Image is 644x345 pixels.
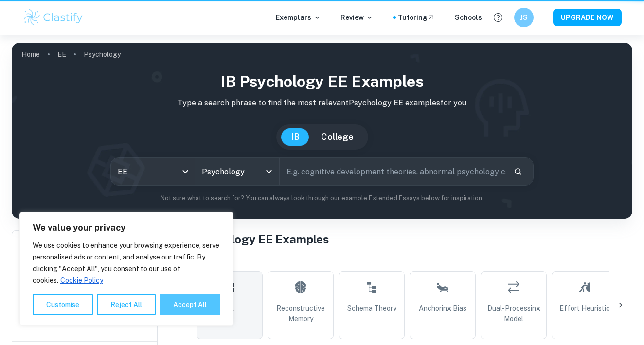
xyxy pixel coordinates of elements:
[160,294,220,315] button: Accept All
[280,158,506,185] input: E.g. cognitive development theories, abnormal psychology case studies, social psychology experime...
[19,193,625,203] p: Not sure what to search for? You can always look through our example Extended Essays below for in...
[485,303,542,324] span: Dual-Processing Model
[455,12,482,23] a: Schools
[340,12,374,23] p: Review
[173,256,632,267] h6: Topic
[276,12,321,23] p: Exemplars
[490,9,506,26] button: Help and Feedback
[398,12,435,23] a: Tutoring
[173,230,632,248] h1: All Psychology EE Examples
[33,222,220,234] p: We value your privacy
[22,8,84,27] img: Clastify logo
[311,128,363,146] button: College
[12,43,632,219] img: profile cover
[60,276,104,285] a: Cookie Policy
[19,97,625,109] p: Type a search phrase to find the most relevant Psychology EE examples for you
[262,165,276,178] button: Open
[281,128,309,146] button: IB
[419,303,466,313] span: Anchoring Bias
[272,303,329,324] span: Reconstructive Memory
[510,163,526,180] button: Search
[84,49,121,60] p: Psychology
[111,158,195,185] div: EE
[514,8,534,27] button: JS
[347,303,396,313] span: Schema Theory
[33,240,220,286] p: We use cookies to enhance your browsing experience, serve personalised ads or content, and analys...
[97,294,156,315] button: Reject All
[57,48,66,61] a: EE
[553,9,622,26] button: UPGRADE NOW
[21,48,40,61] a: Home
[19,70,625,93] h1: IB Psychology EE examples
[519,12,530,23] h6: JS
[559,303,610,313] span: Effort Heuristic
[19,212,233,326] div: We value your privacy
[33,294,93,315] button: Customise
